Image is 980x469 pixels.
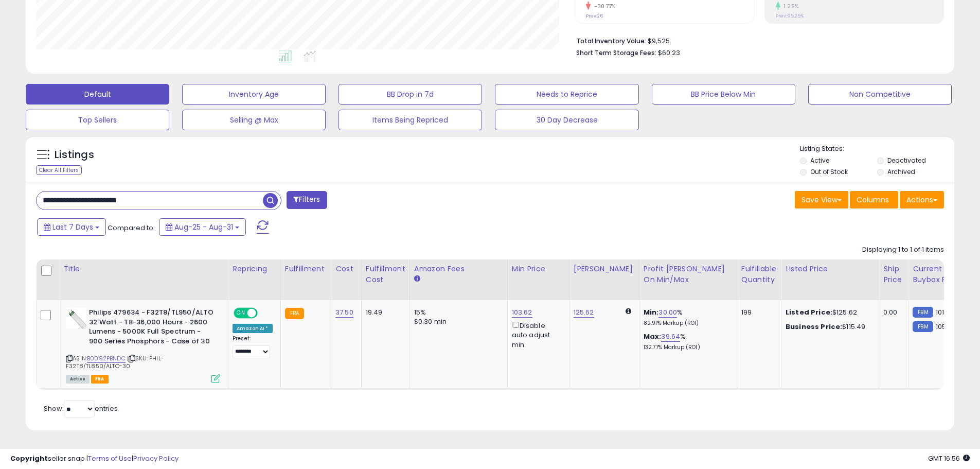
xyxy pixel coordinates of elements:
button: Items Being Repriced [338,110,482,130]
small: FBA [285,308,304,319]
div: Min Price [512,264,565,274]
span: Columns [857,195,889,205]
button: 30 Day Decrease [495,110,638,130]
div: ASIN: [66,308,220,382]
a: 125.62 [574,307,594,318]
label: Archived [887,167,915,176]
a: 37.50 [335,307,353,318]
a: Privacy Policy [133,454,179,463]
div: Current Buybox Price [913,264,966,285]
small: Prev: 26 [586,13,603,19]
div: Fulfillment Cost [366,264,405,285]
p: 82.91% Markup (ROI) [644,320,729,327]
button: Default [26,84,169,105]
div: [PERSON_NAME] [574,264,635,274]
div: $0.30 min [414,317,500,326]
div: Amazon Fees [414,264,503,274]
span: OFF [256,309,273,318]
div: Repricing [233,264,276,274]
span: ON [235,309,247,318]
a: Terms of Use [88,454,132,463]
div: Amazon AI * [233,324,273,333]
div: Displaying 1 to 1 of 1 items [862,245,944,255]
a: 103.62 [512,307,532,318]
small: Prev: 95.25% [776,13,804,19]
small: FBM [913,321,933,332]
span: | SKU: PHIL-F32T8/TL850/ALTO-30 [66,354,164,370]
span: $60.23 [658,48,680,58]
div: Title [63,264,224,274]
div: $125.62 [786,308,871,317]
div: Clear All Filters [36,165,82,175]
span: 105 [936,322,946,332]
small: Amazon Fees. [414,274,420,284]
div: $115.49 [786,322,871,332]
button: Needs to Reprice [495,84,638,105]
span: FBA [91,375,109,384]
small: 1.29% [780,3,799,10]
div: Preset: [233,335,273,358]
p: 132.77% Markup (ROI) [644,344,729,351]
b: Min: [644,307,659,317]
li: $9,525 [576,34,936,46]
div: % [644,332,729,351]
div: Profit [PERSON_NAME] on Min/Max [644,264,733,285]
button: Selling @ Max [182,110,326,130]
img: 319EnMq7xgL._SL40_.jpg [66,308,86,328]
span: Show: entries [44,404,118,413]
div: 15% [414,308,500,317]
div: 199 [741,308,773,317]
button: Last 7 Days [37,218,106,236]
button: Save View [795,191,848,209]
span: 2025-09-9 16:56 GMT [928,454,970,463]
span: Last 7 Days [52,222,93,232]
div: Disable auto adjust min [512,320,561,350]
th: The percentage added to the cost of goods (COGS) that forms the calculator for Min & Max prices. [639,259,737,300]
label: Deactivated [887,156,926,165]
small: -30.77% [591,3,616,10]
span: 101.85 [936,307,954,317]
div: Listed Price [786,264,875,274]
button: Top Sellers [26,110,169,130]
b: Business Price: [786,322,842,332]
div: 19.49 [366,308,402,317]
strong: Copyright [10,454,48,463]
small: FBM [913,307,933,318]
div: Fulfillment [285,264,327,274]
div: Fulfillable Quantity [741,264,777,285]
b: Total Inventory Value: [576,37,646,45]
button: Filters [287,191,327,209]
div: Cost [335,264,357,274]
div: Ship Price [883,264,904,285]
a: B0092PBNDC [87,354,126,363]
b: Listed Price: [786,307,832,317]
p: Listing States: [800,144,954,154]
label: Out of Stock [810,167,848,176]
button: Columns [850,191,898,209]
button: Inventory Age [182,84,326,105]
label: Active [810,156,829,165]
div: seller snap | | [10,454,179,464]
button: Actions [900,191,944,209]
span: All listings currently available for purchase on Amazon [66,375,90,384]
button: BB Drop in 7d [338,84,482,105]
div: 0.00 [883,308,900,317]
button: Non Competitive [808,84,952,105]
span: Aug-25 - Aug-31 [174,222,233,232]
h5: Listings [55,148,94,162]
b: Max: [644,332,662,341]
button: Aug-25 - Aug-31 [159,218,246,236]
div: % [644,308,729,327]
a: 30.00 [658,307,677,318]
span: Compared to: [108,223,155,233]
b: Short Term Storage Fees: [576,48,656,57]
a: 39.64 [661,332,680,342]
b: Philips 479634 - F32T8/TL950/ALTO 32 Watt - T8-36,000 Hours - 2600 Lumens - 5000K Full Spectrum -... [89,308,214,349]
button: BB Price Below Min [652,84,795,105]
